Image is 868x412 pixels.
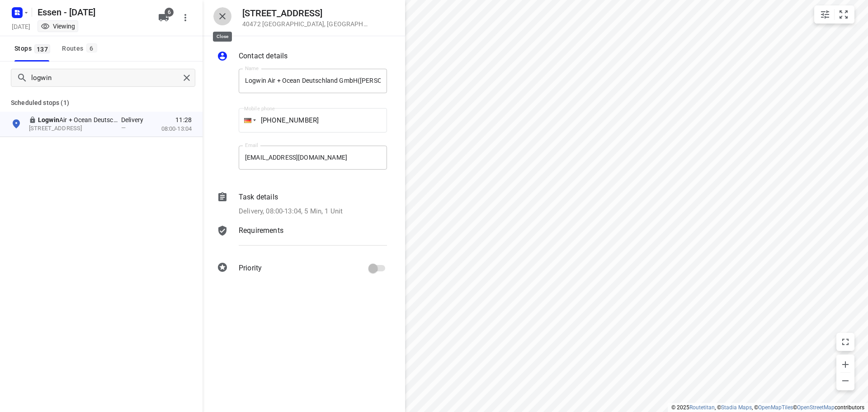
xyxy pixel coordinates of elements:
[239,206,343,217] p: Delivery, 08:00-13:04, 5 Min, 1 Unit
[62,43,99,54] div: Routes
[121,115,148,124] p: Delivery
[758,404,793,411] a: OpenMapTiles
[217,51,387,63] div: Contact details
[242,8,369,19] h5: [STREET_ADDRESS]
[244,106,275,111] label: Mobile phone
[217,225,387,252] div: Requirements
[86,43,97,52] span: 6
[239,108,256,133] div: Germany: + 49
[239,263,262,274] p: Priority
[814,5,854,24] div: small contained button group
[721,404,752,411] a: Stadia Maps
[239,192,278,203] p: Task details
[175,115,192,124] span: 11:28
[671,404,864,411] li: © 2025 , © , © © contributors
[165,8,174,17] span: 6
[835,5,853,24] button: Fit zoom
[34,44,50,53] span: 137
[11,97,192,108] p: Scheduled stops ( 1 )
[176,9,194,27] button: More
[38,116,59,123] b: Logwin
[242,20,369,28] p: 40472 [GEOGRAPHIC_DATA] , [GEOGRAPHIC_DATA]
[121,124,126,131] span: —
[161,124,192,133] p: 08:00-13:04
[689,404,715,411] a: Routetitan
[31,71,180,85] input: Search stops
[41,22,75,31] div: You are currently in view mode. To make any changes, go to edit project.
[217,192,387,217] div: Task detailsDelivery, 08:00-13:04, 5 Min, 1 Unit
[38,115,121,124] p: Logwin Air + Ocean Deutschland GmbH(Corinna Möddeken)
[239,108,387,133] input: 1 (702) 123-4567
[29,124,112,133] p: Heltorfer Str. 21a, 40472, Düsseldorf, DE
[797,404,835,411] a: OpenStreetMap
[816,5,834,24] button: Map settings
[239,51,288,62] p: Contact details
[155,9,173,27] button: 6
[14,43,53,54] span: Stops
[239,225,283,236] p: Requirements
